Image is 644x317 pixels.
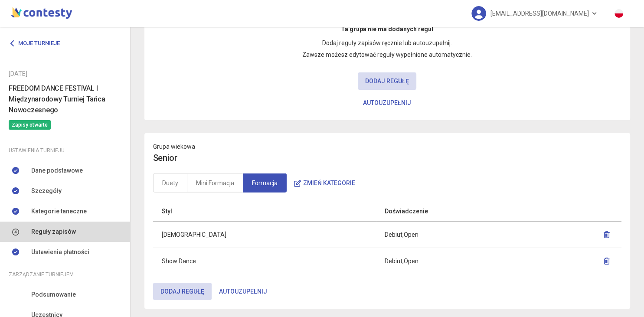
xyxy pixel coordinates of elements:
span: Zapisy otwarte [9,120,51,130]
span: Dane podstawowe [31,166,83,175]
p: Zawsze możesz edytować reguły wypełnione automatycznie. [153,50,621,59]
span: Podsumowanie [31,290,76,299]
span: Debiut [385,258,404,265]
h6: FREEDOM DANCE FESTIVAL I Międzynarodowy Turniej Tańca Nowoczesnego [9,83,121,115]
td: Show Dance [153,248,376,275]
p: Dodaj reguły zapisów ręcznie lub autouzupełnij. [153,38,621,48]
th: Styl [153,201,376,222]
div: Ustawienia turnieju [9,146,121,155]
span: Zarządzanie turniejem [9,270,74,279]
div: [DATE] [9,69,121,78]
a: Mini Formacja [187,173,243,193]
span: Ustawienia płatności [31,247,89,257]
a: Moje turnieje [9,36,66,51]
span: Open [404,231,418,238]
a: Formacja [243,173,287,193]
button: Autouzupełnij [212,283,275,300]
p: Ta grupa nie ma dodanych reguł [153,24,621,34]
button: Dodaj regułę [358,72,416,90]
button: Dodaj regułę [153,283,212,300]
span: Szczegóły [31,186,62,196]
th: Doświadczenie [376,201,541,222]
span: Reguły zapisów [31,227,76,236]
img: number-4 [12,229,19,236]
td: [DEMOGRAPHIC_DATA] [153,222,376,248]
button: Autouzupełnij [356,94,418,111]
a: Duety [153,173,187,193]
h4: Senior [153,151,621,165]
span: Debiut [385,231,404,238]
span: [EMAIL_ADDRESS][DOMAIN_NAME] [490,4,589,23]
span: Kategorie taneczne [31,206,87,216]
button: Zmień kategorie [287,174,363,192]
p: Grupa wiekowa [153,142,621,151]
span: Open [404,258,418,265]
